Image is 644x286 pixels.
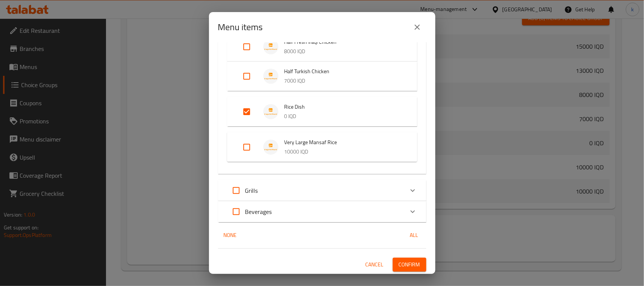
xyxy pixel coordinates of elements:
[402,228,426,242] button: All
[227,62,417,91] div: Expand
[284,67,402,76] span: Half Turkish Chicken
[227,32,417,62] div: Expand
[405,231,423,240] span: All
[263,69,278,84] img: Half Turkish Chicken
[263,104,278,119] img: Rice Dish
[284,102,402,112] span: Rice Dish
[284,47,402,56] p: 8000 IQD
[227,132,417,162] div: Expand
[284,37,402,47] span: Half Fresh Iraqi Chicken
[221,231,239,240] span: None
[366,260,384,269] span: Cancel
[227,97,417,126] div: Expand
[218,180,426,201] div: Expand
[245,186,258,195] p: Grills
[263,39,278,54] img: Half Fresh Iraqi Chicken
[408,18,426,36] button: close
[363,258,387,272] button: Cancel
[245,207,272,216] p: Beverages
[263,140,278,155] img: Very Large Mansaf Rice
[284,112,402,121] p: 0 IQD
[284,147,402,157] p: 10000 IQD
[218,228,242,242] button: None
[393,258,426,272] button: Confirm
[218,201,426,222] div: Expand
[218,21,263,33] h2: Menu items
[284,138,402,147] span: Very Large Mansaf Rice
[399,260,420,269] span: Confirm
[284,76,402,86] p: 7000 IQD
